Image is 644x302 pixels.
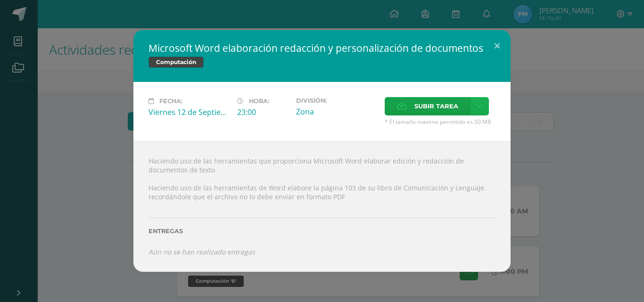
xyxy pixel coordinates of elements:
div: Zona [296,106,377,117]
div: 23:00 [237,107,289,117]
div: Haciendo uso de las herramientas que proporciona Microsoft Word elaborar edición y redacción de d... [133,141,511,272]
label: Entregas [149,228,495,235]
i: Aún no se han realizado entregas [149,247,255,256]
h2: Microsoft Word elaboración redacción y personalización de documentos [149,41,495,55]
span: Computación [149,57,204,68]
div: Viernes 12 de Septiembre [149,107,230,117]
label: División: [296,97,377,104]
span: Hora: [249,98,269,105]
span: Fecha: [159,98,182,105]
span: Subir tarea [414,98,458,115]
span: * El tamaño máximo permitido es 50 MB [385,118,495,126]
button: Close (Esc) [484,30,511,62]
